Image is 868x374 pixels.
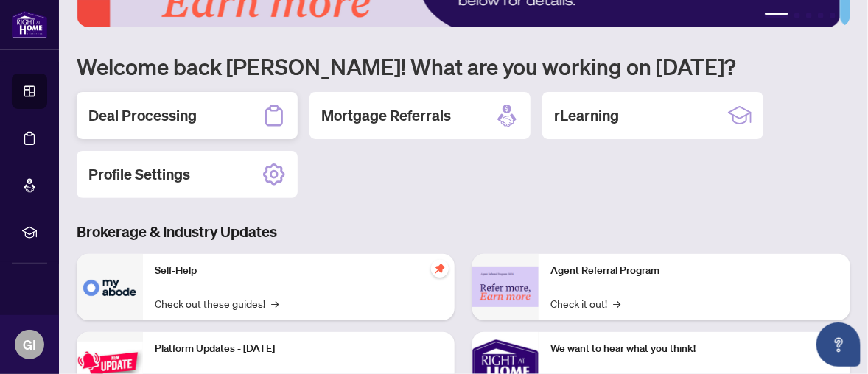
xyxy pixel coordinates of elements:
button: 1 [765,13,788,18]
h2: Profile Settings [88,164,190,185]
a: Check it out!→ [550,295,620,311]
a: Check out these guides!→ [155,295,279,311]
button: Open asap [816,322,861,367]
span: → [271,295,279,311]
p: Agent Referral Program [550,263,839,279]
p: Platform Updates - [DATE] [155,341,443,357]
p: Self-Help [155,263,443,279]
h1: Welcome back [PERSON_NAME]! What are you working on [DATE]? [77,52,850,80]
button: 3 [806,13,812,18]
span: GI [23,334,36,355]
h2: Mortgage Referrals [321,105,451,126]
img: logo [12,11,47,38]
img: Self-Help [77,254,143,320]
h2: rLearning [554,105,619,126]
h2: Deal Processing [88,105,197,126]
button: 4 [818,13,824,18]
button: 2 [794,13,800,18]
button: 5 [830,13,836,18]
span: pushpin [431,260,449,278]
img: Agent Referral Program [472,267,539,307]
h3: Brokerage & Industry Updates [77,222,850,242]
span: → [613,295,620,311]
p: We want to hear what you think! [550,341,839,357]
